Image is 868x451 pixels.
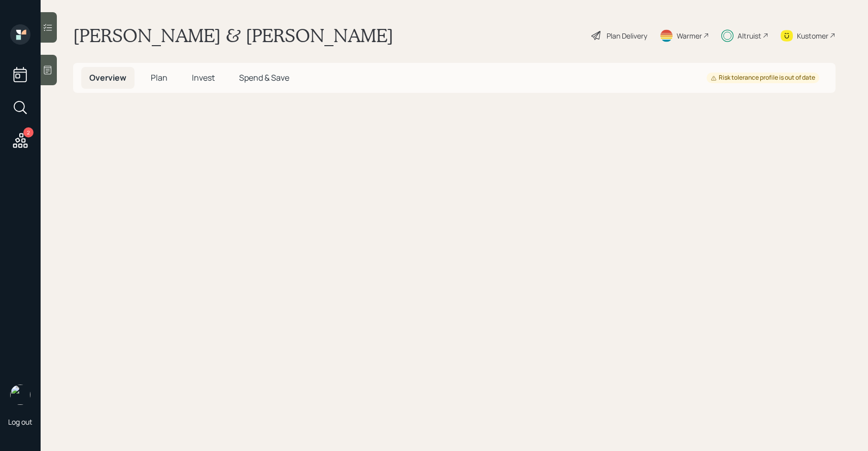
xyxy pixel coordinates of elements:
span: Spend & Save [239,72,289,83]
div: Altruist [738,30,761,41]
h1: [PERSON_NAME] & [PERSON_NAME] [73,24,393,47]
div: Plan Delivery [607,30,647,41]
div: 2 [23,127,34,137]
div: Risk tolerance profile is out of date [711,74,815,82]
div: Kustomer [797,30,828,41]
div: Log out [8,417,32,427]
div: Warmer [677,30,702,41]
span: Invest [192,72,215,83]
span: Overview [89,72,126,83]
span: Plan [151,72,168,83]
img: sami-boghos-headshot.png [10,385,30,405]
